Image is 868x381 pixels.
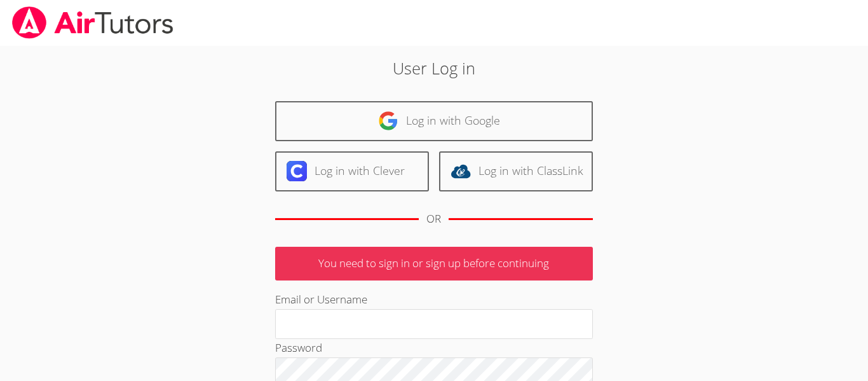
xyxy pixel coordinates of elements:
a: Log in with ClassLink [439,151,593,191]
label: Password [275,340,322,355]
a: Log in with Clever [275,151,429,191]
img: google-logo-50288ca7cdecda66e5e0955fdab243c47b7ad437acaf1139b6f446037453330a.svg [378,111,398,131]
div: OR [426,210,441,228]
img: classlink-logo-d6bb404cc1216ec64c9a2012d9dc4662098be43eaf13dc465df04b49fa7ab582.svg [451,161,471,181]
h2: User Log in [200,56,668,80]
img: airtutors_banner-c4298cdbf04f3fff15de1276eac7730deb9818008684d7c2e4769d2f7ddbe033.png [11,6,175,39]
img: clever-logo-6eab21bc6e7a338710f1a6ff85c0baf02591cd810cc4098c63d3a4b26e2feb20.svg [287,161,307,181]
a: Log in with Google [275,101,593,141]
p: You need to sign in or sign up before continuing [275,247,593,281]
label: Email or Username [275,292,367,307]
